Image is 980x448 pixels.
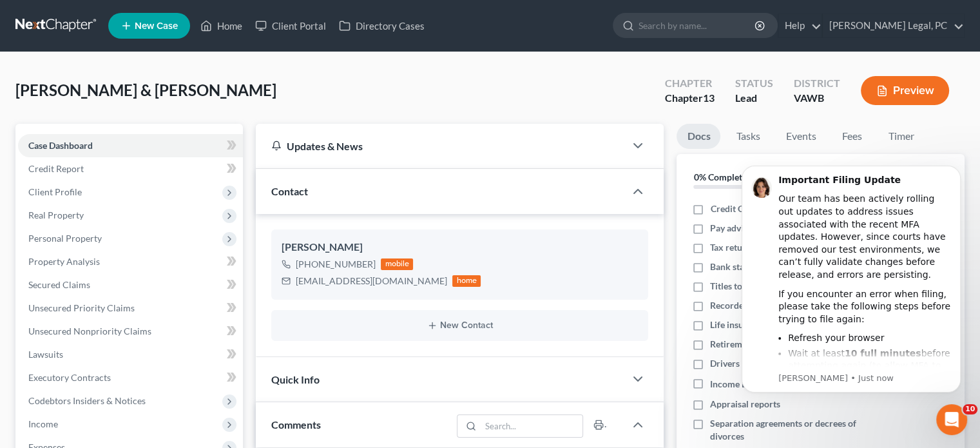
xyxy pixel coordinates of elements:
span: Tax returns [710,241,755,254]
span: [PERSON_NAME] & [PERSON_NAME] [15,81,276,99]
span: Executory Contracts [28,372,111,383]
div: Lead [735,91,773,106]
div: Chapter [665,91,715,106]
span: New Case [135,21,178,31]
span: Secured Claims [28,279,90,290]
div: home [452,275,481,287]
a: Executory Contracts [18,366,243,389]
a: Home [194,14,249,37]
a: Events [775,124,826,149]
a: Unsecured Nonpriority Claims [18,320,243,343]
div: [EMAIL_ADDRESS][DOMAIN_NAME] [296,275,447,287]
span: Income Documents [710,378,787,391]
a: [PERSON_NAME] Legal, PC [823,14,964,37]
span: Credit Counseling Certificate [710,202,825,215]
span: Unsecured Nonpriority Claims [28,326,151,336]
span: Personal Property [28,233,102,244]
a: Property Analysis [18,250,243,273]
strong: 0% Completed [693,171,751,182]
a: Credit Report [18,157,243,180]
span: Contact [271,185,308,197]
span: 13 [703,92,715,104]
span: Income [28,418,58,429]
span: Lawsuits [28,349,63,360]
a: Docs [677,124,720,149]
input: Search by name... [639,14,756,37]
a: Fees [831,124,872,149]
iframe: Intercom notifications message [722,150,980,442]
a: Case Dashboard [18,134,243,157]
span: Life insurance policies [710,318,799,331]
button: Preview [861,76,949,105]
span: Case Dashboard [28,140,93,151]
div: District [794,76,840,91]
span: Separation agreements or decrees of divorces [710,417,881,443]
div: Updates & News [271,139,610,153]
iframe: Intercom live chat [936,404,967,435]
span: Appraisal reports [710,398,780,411]
span: Comments [271,418,321,431]
a: Unsecured Priority Claims [18,297,243,320]
div: Chapter [665,76,715,91]
a: Timer [878,124,924,149]
a: Tasks [725,124,770,149]
span: Retirement account statements [710,338,835,351]
span: Quick Info [271,373,320,385]
span: 10 [963,404,977,414]
input: Search... [481,415,583,437]
span: Titles to motor vehicles [710,280,803,293]
span: Bank statements [710,260,776,273]
div: [PHONE_NUMBER] [296,258,376,271]
span: Recorded mortgages and deeds [710,299,834,312]
div: [PERSON_NAME] [282,240,638,255]
span: Drivers license & social security card [710,357,857,370]
span: Client Profile [28,186,82,197]
div: VAWB [794,91,840,106]
a: Lawsuits [18,343,243,366]
a: Client Portal [249,14,332,37]
span: Codebtors Insiders & Notices [28,395,146,406]
span: Property Analysis [28,256,100,267]
span: Unsecured Priority Claims [28,302,135,313]
span: Credit Report [28,163,84,174]
div: mobile [381,258,413,270]
span: Real Property [28,209,84,220]
a: Help [778,14,821,37]
a: Secured Claims [18,273,243,297]
button: New Contact [282,320,638,331]
span: Pay advices [710,222,756,235]
div: Status [735,76,773,91]
a: Directory Cases [332,14,431,37]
